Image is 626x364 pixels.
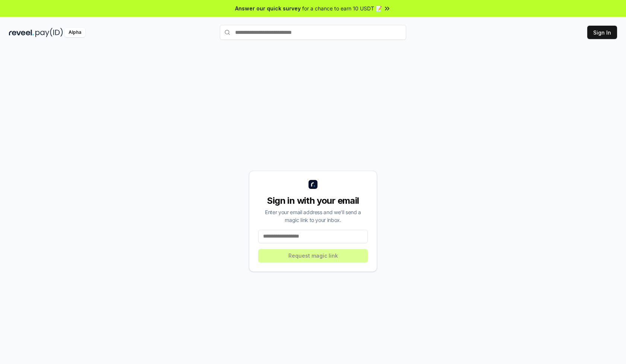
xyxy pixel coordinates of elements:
[258,208,368,224] div: Enter your email address and we’ll send a magic link to your inbox.
[235,4,301,12] span: Answer our quick survey
[258,195,368,207] div: Sign in with your email
[9,28,34,37] img: reveel_dark
[64,28,85,37] div: Alpha
[309,180,317,189] img: logo_small
[35,28,63,37] img: pay_id
[302,4,382,12] span: for a chance to earn 10 USDT 📝
[587,26,617,39] button: Sign In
